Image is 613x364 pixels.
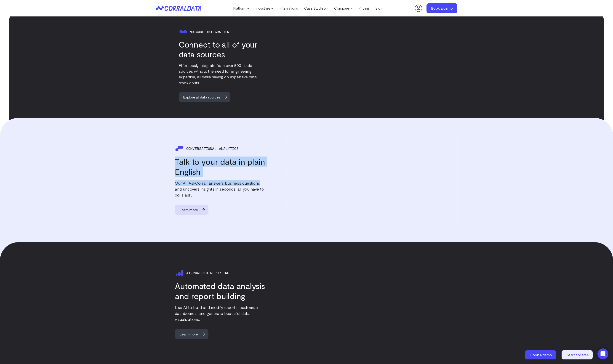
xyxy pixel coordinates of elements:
a: Compare [331,5,355,12]
p: Our AI, AskCorral, answers business questions and uncovers insights in seconds, all you have to d... [175,180,265,198]
span: CONVERSATIONAL ANALYTICS [186,146,239,151]
span: Ai-powered reporting [186,271,229,275]
p: Effortlessly integrate from over 500+ data sources without the need for engineering expertise, al... [179,62,267,85]
h3: Automated data analysis and report building [175,281,265,301]
span: Explore all data sources [179,92,225,102]
span: Learn more [175,205,203,215]
span: No-code integration [190,29,229,33]
a: Industries [252,5,276,12]
a: Integrations [276,5,301,12]
span: Learn more [175,329,203,339]
p: Use AI to build and modify reports, customize dashboards, and generate beautiful data visualizati... [175,304,265,322]
a: Pricing [355,5,372,12]
span: Book a demo [530,353,552,357]
a: Platform [230,5,252,12]
a: Learn more [175,329,213,339]
a: Blog [372,5,386,12]
a: Case Studies [301,5,331,12]
a: Learn more [175,205,213,215]
h3: Connect to all of your data sources [179,39,267,59]
span: Start for free [567,353,589,357]
a: Book a demo [426,3,457,13]
a: Start for free [562,350,594,359]
a: Explore all data sources [179,92,235,102]
div: Open Intercom Messenger [597,348,608,359]
h3: Talk to your data in plain English [175,157,265,177]
a: Book a demo [525,350,557,359]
